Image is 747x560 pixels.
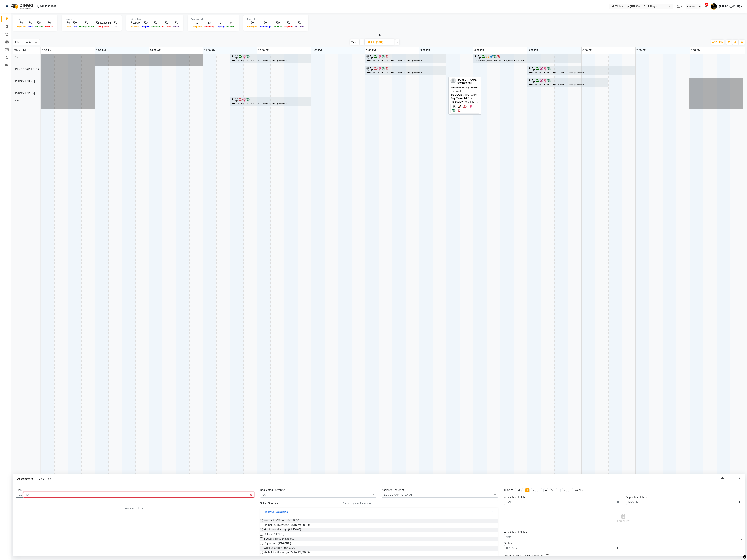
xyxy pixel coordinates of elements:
[258,21,272,25] div: ₹0
[41,48,53,53] a: 8:00 AM
[230,55,310,62] div: [PERSON_NAME], 11:30 AM-01:00 PM, Massage 60 Min
[367,41,375,44] span: Sat
[473,48,485,53] a: 4:00 PM
[711,3,717,10] img: Monali
[550,488,554,492] li: 5
[161,25,172,28] span: Gift Cards
[39,477,52,480] span: Block Time
[215,21,225,25] div: 1
[311,48,323,53] a: 1:00 PM
[457,81,477,85] div: 9821053861
[203,48,216,53] a: 11:00 AM
[450,89,479,96] div: [DEMOGRAPHIC_DATA]
[161,21,172,25] div: ₹0
[172,21,180,25] div: ₹0
[283,25,294,28] span: Prepaids
[527,67,635,74] div: [PERSON_NAME], 05:00 PM-07:00 PM, Massage 90 Min
[264,528,301,532] span: Hot Stone Massage (₹4,500.00)
[257,501,338,505] div: Select Services
[450,78,456,83] img: profile
[264,546,296,551] span: Glorious Groom (₹8,499.00)
[14,99,22,102] span: sharad
[203,25,215,28] span: Upcoming
[65,25,72,28] span: Cash
[14,80,35,83] span: [PERSON_NAME]
[113,25,118,28] span: Due
[365,67,446,74] div: [PERSON_NAME], 02:00 PM-03:30 PM, Massage 60 Min
[215,25,225,28] span: Ongoing
[23,492,254,498] input: Search by Name/Mobile/Email/Code
[14,68,43,71] span: [DEMOGRAPHIC_DATA]
[460,86,478,89] span: Massage 60 Min
[582,48,593,53] a: 6:00 PM
[150,25,161,28] span: Package
[150,21,161,25] div: ₹0
[9,1,34,12] img: logo
[129,17,180,21] div: Redemption
[516,488,522,492] div: Today
[527,79,608,86] div: [PERSON_NAME], 05:00 PM-06:30 PM, Massage 60 Min
[40,1,56,12] b: 08047224946
[78,21,95,25] div: ₹0
[505,554,545,558] span: Merge Services of Same therapist
[16,488,254,492] div: Client
[450,100,479,104] div: 02:00 PM-03:30 PM
[450,97,467,100] span: Req. Therapist:
[365,48,377,53] a: 2:00 PM
[737,475,742,481] button: Close
[27,25,34,28] span: Sales
[112,21,119,25] div: ₹0
[246,25,258,28] span: Packages
[264,523,310,528] span: Herbal Potli Massage 90Min (₹4,300.00)
[527,48,539,53] a: 5:00 PM
[16,25,27,28] span: Expenses
[382,488,498,492] div: Assigned Therapist
[34,21,44,25] div: ₹0
[450,96,479,100] div: Sana
[636,48,647,53] a: 7:00 PM
[191,17,236,21] div: Appointment
[712,41,723,44] span: ADD NEW
[16,492,23,498] button: +91
[14,92,35,95] span: [PERSON_NAME]
[525,488,530,492] li: 1
[72,21,78,25] div: ₹0
[225,21,236,25] div: 0
[264,541,291,546] span: Rejuvenate (₹9,499.00)
[450,90,462,92] span: Therapist:
[450,86,460,89] span: Services:
[294,25,305,28] span: Gift Cards
[537,488,542,492] li: 3
[129,21,141,25] div: ₹1,500
[283,21,294,25] div: ₹0
[149,48,162,53] a: 10:00 AM
[473,55,581,62] div: purushtom .., 04:00 PM-06:00 PM, Massage 90 Min
[457,78,477,81] span: [PERSON_NAME]
[258,25,272,28] span: Memberships
[16,476,34,482] span: Appointment
[72,25,78,28] span: Card
[531,488,536,492] li: 2
[95,21,112,25] div: ₹35,24,614
[568,488,573,492] li: 8
[65,17,119,21] div: Finance
[44,25,54,28] span: Products
[264,537,295,541] span: Beautiful Bride (₹3,999.00)
[626,495,742,499] div: Appointment Time
[191,25,203,28] span: Completed
[264,510,288,514] div: Holistic Packages
[562,488,567,492] li: 7
[504,541,620,545] div: Status
[16,21,27,25] div: ₹0
[14,56,20,59] span: Sana
[711,40,724,45] button: ADD NEW
[65,21,72,25] div: ₹0
[191,21,203,25] div: 1
[504,499,615,505] input: yyyy-mm-dd
[44,21,54,25] div: ₹0
[690,48,701,53] a: 8:00 PM
[16,17,54,21] div: Total
[504,488,513,492] div: Jump to
[504,495,620,499] div: Appointment Date
[257,48,270,53] a: 12:00 PM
